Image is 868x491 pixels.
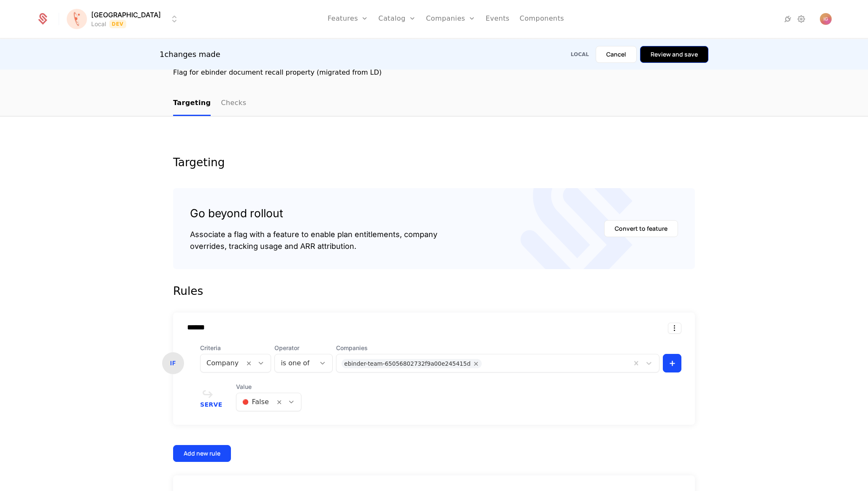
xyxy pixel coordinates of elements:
[173,283,695,299] div: Rules
[162,352,184,374] div: IF
[69,10,179,28] button: Select environment
[596,46,637,63] button: Cancel
[471,359,482,368] div: Remove ebinder-team-65056802732f9a00e245415d
[190,229,437,252] div: Associate a flag with a feature to enable plan entitlements, company overrides, tracking usage an...
[173,67,695,78] div: Flag for ebinder document recall property (migrated from LD)
[336,344,659,352] span: Companies
[173,91,246,116] ul: Choose Sub Page
[173,157,695,168] div: Targeting
[274,344,333,352] span: Operator
[67,9,87,29] img: Florence
[820,13,832,25] button: Open user button
[221,91,246,116] a: Checks
[173,91,695,116] nav: Main
[200,402,222,407] span: Serve
[344,359,470,368] div: ebinder-team-65056802732f9a00e245415d
[783,14,793,24] a: Integrations
[668,323,681,334] button: Select action
[190,205,437,222] div: Go beyond rollout
[820,13,832,25] img: Igor Grebenarovic
[571,51,589,58] div: Local
[160,49,220,60] div: 1 changes made
[640,46,708,63] button: Review and save
[173,445,231,462] button: Add new rule
[184,449,220,458] div: Add new rule
[236,383,301,391] span: Value
[796,14,806,24] a: Settings
[91,20,106,28] div: Local
[200,344,271,352] span: Criteria
[604,220,678,237] button: Convert to feature
[91,10,161,20] span: [GEOGRAPHIC_DATA]
[663,354,681,372] button: +
[173,91,211,116] a: Targeting
[109,20,127,28] span: Dev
